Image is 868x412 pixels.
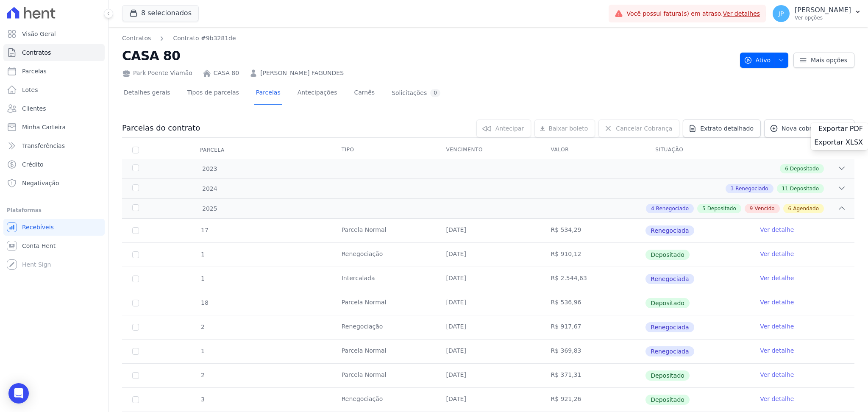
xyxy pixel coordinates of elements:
[22,30,56,38] span: Visão Geral
[122,69,192,78] div: Park Poente Viamão
[331,291,436,315] td: Parcela Normal
[540,315,645,339] td: R$ 917,67
[200,348,205,354] span: 1
[132,251,139,258] input: Só é possível selecionar pagamentos em aberto
[795,6,851,14] p: [PERSON_NAME]
[254,82,282,105] a: Parcelas
[740,53,789,68] button: Ativo
[764,120,854,137] a: Nova cobrança avulsa
[352,82,376,105] a: Carnês
[760,274,794,282] a: Ver detalhe
[132,324,139,331] input: Só é possível selecionar pagamentos em aberto
[540,388,645,412] td: R$ 921,26
[3,81,105,98] a: Lotes
[331,243,436,267] td: Renegociação
[754,205,774,212] span: Vencido
[3,63,105,80] a: Parcelas
[331,388,436,412] td: Renegociação
[122,34,733,43] nav: Breadcrumb
[331,364,436,387] td: Parcela Normal
[760,250,794,258] a: Ver detalhe
[814,138,865,148] a: Exportar XLSX
[200,323,205,330] span: 2
[814,138,863,147] span: Exportar XLSX
[651,205,654,212] span: 4
[645,395,690,405] span: Depositado
[3,175,105,192] a: Negativação
[22,86,38,94] span: Lotes
[331,141,436,159] th: Tipo
[760,298,794,306] a: Ver detalhe
[331,267,436,291] td: Intercalada
[22,160,44,169] span: Crédito
[645,274,694,284] span: Renegociada
[3,44,105,61] a: Contratos
[7,205,101,215] div: Plataformas
[202,184,217,193] span: 2024
[190,142,235,159] div: Parcela
[331,315,436,339] td: Renegociação
[122,46,733,65] h2: CASA 80
[3,25,105,42] a: Visão Geral
[132,300,139,306] input: Só é possível selecionar pagamentos em aberto
[779,11,784,17] span: JP
[3,137,105,154] a: Transferências
[132,276,139,282] input: Só é possível selecionar pagamentos em aberto
[202,204,217,213] span: 2025
[260,69,344,78] a: [PERSON_NAME] FAGUNDES
[3,237,105,254] a: Conta Hent
[540,243,645,267] td: R$ 910,12
[392,89,440,97] div: Solicitações
[656,205,689,212] span: Renegociado
[202,164,217,173] span: 2023
[22,123,66,131] span: Minha Carteira
[645,298,690,308] span: Depositado
[200,299,209,306] span: 18
[700,124,754,133] span: Extrato detalhado
[436,267,541,291] td: [DATE]
[132,348,139,355] input: Só é possível selecionar pagamentos em aberto
[122,123,200,133] h3: Parcelas do contrato
[645,141,750,159] th: Situação
[173,34,236,43] a: Contrato #9b3281de
[436,219,541,242] td: [DATE]
[200,227,209,234] span: 17
[626,9,760,18] span: Você possui fatura(s) em atraso.
[707,205,736,212] span: Depositado
[436,141,541,159] th: Vencimento
[436,243,541,267] td: [DATE]
[766,2,868,25] button: JP [PERSON_NAME] Ver opções
[785,165,788,173] span: 6
[3,100,105,117] a: Clientes
[645,322,694,332] span: Renegociada
[22,48,51,57] span: Contratos
[645,225,694,236] span: Renegociada
[744,53,771,68] span: Ativo
[3,119,105,136] a: Minha Carteira
[3,219,105,236] a: Recebíveis
[702,205,706,212] span: 5
[760,346,794,355] a: Ver detalhe
[8,383,29,404] div: Open Intercom Messenger
[788,205,792,212] span: 6
[760,395,794,403] a: Ver detalhe
[122,82,172,105] a: Detalhes gerais
[132,372,139,379] input: Só é possível selecionar pagamentos em aberto
[782,124,847,133] span: Nova cobrança avulsa
[760,225,794,234] a: Ver detalhe
[296,82,339,105] a: Antecipações
[436,291,541,315] td: [DATE]
[430,89,440,97] div: 0
[22,242,56,250] span: Conta Hent
[750,205,753,212] span: 9
[723,10,760,17] a: Ver detalhes
[132,227,139,234] input: Só é possível selecionar pagamentos em aberto
[3,156,105,173] a: Crédito
[186,82,241,105] a: Tipos de parcelas
[200,396,205,403] span: 3
[22,67,47,75] span: Parcelas
[132,396,139,403] input: Só é possível selecionar pagamentos em aberto
[22,104,46,113] span: Clientes
[793,53,854,68] a: Mais opções
[540,364,645,387] td: R$ 371,31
